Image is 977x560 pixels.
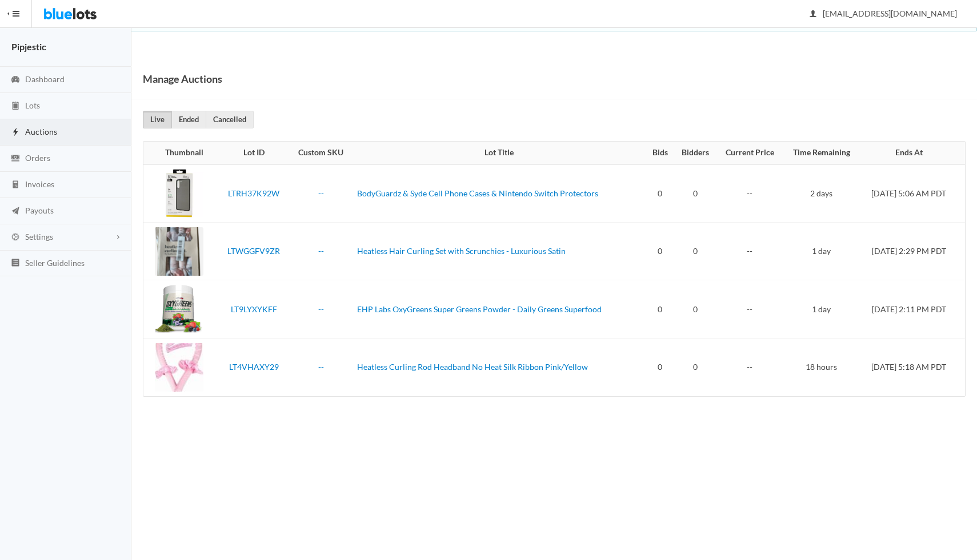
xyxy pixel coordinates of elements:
strong: Pipjestic [11,41,46,52]
td: 18 hours [783,338,860,396]
a: BodyGuardz & Syde Cell Phone Cases & Nintendo Switch Protectors [357,188,598,198]
td: 0 [646,280,674,339]
span: Settings [25,232,53,241]
td: -- [716,164,783,223]
th: Current Price [716,142,783,164]
a: Live [143,111,172,128]
span: Lots [25,100,40,110]
ion-icon: clipboard [10,101,21,112]
a: EHP Labs OxyGreens Super Greens Powder - Daily Greens Superfood [357,304,602,314]
td: [DATE] 2:11 PM PDT [860,280,965,339]
ion-icon: list box [10,258,21,269]
th: Lot ID [218,142,290,164]
td: 0 [674,164,716,223]
a: LT4VHAXY29 [229,362,279,372]
span: Payouts [25,206,54,215]
td: [DATE] 5:18 AM PDT [860,338,965,396]
a: -- [318,188,324,198]
span: Dashboard [25,74,65,84]
a: Cancelled [206,111,254,128]
a: Ended [171,111,206,128]
td: -- [716,338,783,396]
td: 2 days [783,164,860,223]
a: LTWGGFV9ZR [227,246,280,256]
ion-icon: cash [10,154,21,164]
th: Lot Title [353,142,646,164]
ion-icon: speedometer [10,75,21,86]
a: -- [318,304,324,314]
a: -- [318,362,324,372]
ion-icon: person [807,9,819,20]
span: Invoices [25,179,54,189]
span: [EMAIL_ADDRESS][DOMAIN_NAME] [810,9,957,18]
td: [DATE] 2:29 PM PDT [860,222,965,280]
ion-icon: calculator [10,180,21,191]
th: Ends At [860,142,965,164]
th: Thumbnail [143,142,218,164]
td: 0 [646,222,674,280]
th: Bids [646,142,674,164]
td: 0 [646,164,674,223]
th: Custom SKU [290,142,353,164]
span: Auctions [25,127,57,136]
a: LT9LYXYKFF [231,304,277,314]
td: -- [716,222,783,280]
h1: Manage Auctions [143,70,222,87]
th: Time Remaining [783,142,860,164]
ion-icon: paper plane [10,206,21,217]
ion-icon: cog [10,232,21,243]
td: -- [716,280,783,339]
td: [DATE] 5:06 AM PDT [860,164,965,223]
th: Bidders [674,142,716,164]
td: 0 [674,338,716,396]
span: Orders [25,153,50,163]
td: 1 day [783,222,860,280]
td: 0 [674,280,716,339]
ion-icon: flash [10,127,21,138]
td: 0 [674,222,716,280]
a: LTRH37K92W [228,188,279,198]
span: Seller Guidelines [25,258,85,268]
a: -- [318,246,324,256]
td: 0 [646,338,674,396]
td: 1 day [783,280,860,339]
a: Heatless Curling Rod Headband No Heat Silk Ribbon Pink/Yellow [357,362,588,372]
a: Heatless Hair Curling Set with Scrunchies - Luxurious Satin [357,246,566,256]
